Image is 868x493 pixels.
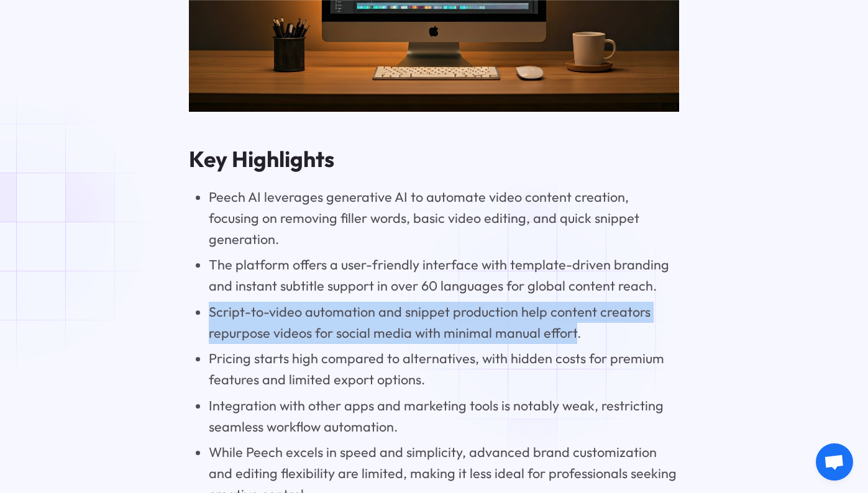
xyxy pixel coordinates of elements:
[209,396,679,438] li: Integration with other apps and marketing tools is notably weak, restricting seamless workflow au...
[209,348,679,391] li: Pricing starts high compared to alternatives, with hidden costs for premium features and limited ...
[209,302,679,344] li: Script-to-video automation and snippet production help content creators repurpose videos for soci...
[209,187,679,250] li: Peech AI leverages generative AI to automate video content creation, focusing on removing filler ...
[816,443,853,481] a: Open chat
[209,255,679,297] li: The platform offers a user-friendly interface with template-driven branding and instant subtitle ...
[189,146,678,172] h2: Key Highlights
